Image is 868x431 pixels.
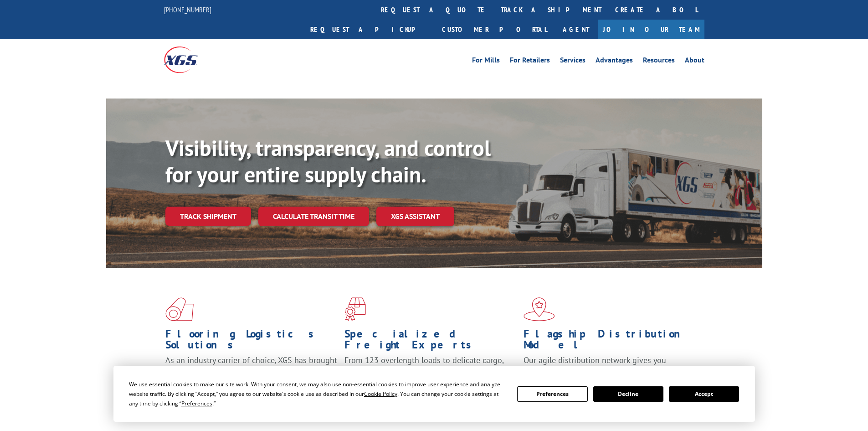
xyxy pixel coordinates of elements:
img: xgs-icon-flagship-distribution-model-red [524,297,555,321]
a: Agent [554,20,598,39]
button: Decline [593,386,663,402]
a: Calculate transit time [258,207,369,226]
b: Visibility, transparency, and control for your entire supply chain. [165,134,491,188]
a: [PHONE_NUMBER] [164,5,211,14]
span: Preferences [181,400,212,407]
img: xgs-icon-focused-on-flooring-red [344,297,366,321]
a: About [685,57,704,67]
a: Join Our Team [598,20,704,39]
p: From 123 overlength loads to delicate cargo, our experienced staff knows the best way to move you... [344,355,517,395]
span: As an industry carrier of choice, XGS has brought innovation and dedication to flooring logistics... [165,355,337,387]
a: For Mills [472,57,500,67]
a: Resources [643,57,675,67]
a: XGS ASSISTANT [376,207,454,226]
a: Track shipment [165,207,251,226]
span: Our agile distribution network gives you nationwide inventory management on demand. [524,355,691,376]
h1: Flagship Distribution Model [524,328,696,355]
img: xgs-icon-total-supply-chain-intelligence-red [165,297,194,321]
button: Accept [669,386,739,402]
a: For Retailers [510,57,550,67]
span: Cookie Policy [364,390,397,398]
div: Cookie Consent Prompt [113,366,755,422]
a: Customer Portal [435,20,554,39]
a: Services [560,57,586,67]
h1: Flooring Logistics Solutions [165,328,338,355]
a: Advantages [596,57,633,67]
button: Preferences [517,386,587,402]
div: We use essential cookies to make our site work. With your consent, we may also use non-essential ... [129,379,506,408]
h1: Specialized Freight Experts [344,328,517,355]
a: Request a pickup [303,20,435,39]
